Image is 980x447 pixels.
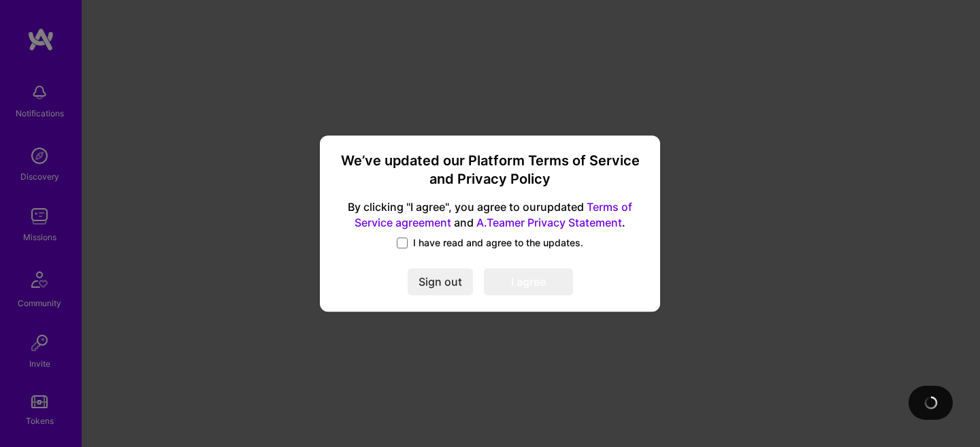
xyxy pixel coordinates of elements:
a: Terms of Service agreement [355,201,632,230]
span: By clicking "I agree", you agree to our updated and . [336,200,644,231]
button: Sign out [408,268,473,295]
a: A.Teamer Privacy Statement [476,216,622,229]
span: I have read and agree to the updates. [413,236,583,250]
img: loading [923,395,939,411]
button: I agree [484,268,573,295]
h3: We’ve updated our Platform Terms of Service and Privacy Policy [336,152,644,189]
